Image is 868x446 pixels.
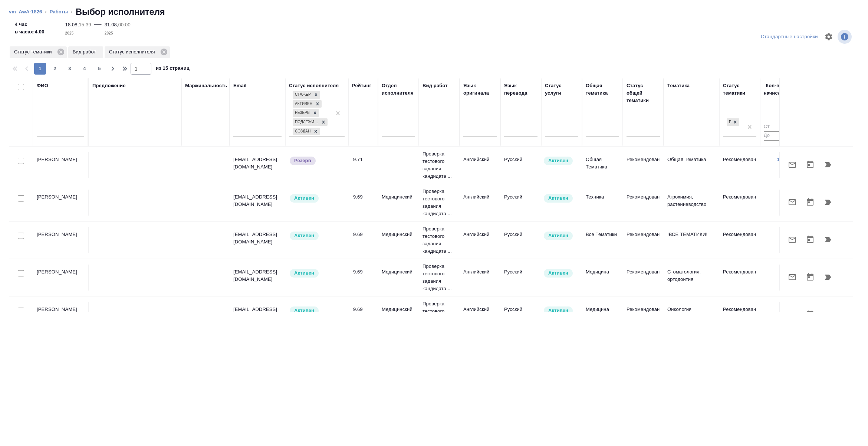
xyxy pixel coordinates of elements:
[233,193,282,208] p: [EMAIL_ADDRESS][DOMAIN_NAME]
[185,82,227,89] div: Маржинальность
[18,233,24,239] input: Выбери исполнителей, чтобы отправить приглашение на работу
[9,9,42,14] a: vm_AwA-1826
[460,302,500,328] td: Английский
[71,8,72,16] li: ‹
[423,300,456,330] p: Проверка тестового задания кандидата ...
[94,18,102,37] div: —
[15,21,45,28] p: 4 час
[719,190,760,216] td: Рекомендован
[548,194,568,202] p: Активен
[79,63,91,75] button: 4
[73,48,99,56] p: Вид работ
[423,225,456,255] p: Проверка тестового задания кандидата ...
[460,265,500,291] td: Английский
[49,65,61,72] span: 2
[623,265,664,291] td: Рекомендован
[294,232,314,239] p: Активен
[783,306,801,324] button: Отправить предложение о работе
[764,82,782,97] div: Кол-во начисл.
[582,152,623,178] td: Общая Тематика
[667,231,716,238] p: !ВСЕ ТЕМАТИКИ!
[233,306,282,321] p: [EMAIL_ADDRESS][DOMAIN_NAME]
[233,231,282,246] p: [EMAIL_ADDRESS][DOMAIN_NAME]
[79,65,91,72] span: 4
[353,306,374,313] div: 9.69
[93,65,105,72] span: 5
[353,268,374,276] div: 9.69
[289,306,345,316] div: Рядовой исполнитель: назначай с учетом рейтинга
[764,122,782,132] input: От
[378,265,419,291] td: Медицинский
[504,82,537,97] div: Язык перевода
[719,152,760,178] td: Рекомендован
[289,82,339,89] div: Статус исполнителя
[760,265,786,291] td: 0
[819,156,837,174] button: Продолжить
[760,302,786,328] td: 0
[378,302,419,328] td: Медицинский
[292,90,321,99] div: Стажер, Активен, Резерв, Подлежит внедрению, Создан
[93,63,105,75] button: 5
[33,265,89,291] td: [PERSON_NAME]
[353,156,374,163] div: 9.71
[548,269,568,277] p: Активен
[460,190,500,216] td: Английский
[292,118,328,127] div: Стажер, Активен, Резерв, Подлежит внедрению, Создан
[726,118,740,127] div: Рекомендован
[548,157,568,164] p: Активен
[623,152,664,178] td: Рекомендован
[759,31,820,43] div: split button
[783,156,801,174] button: Отправить предложение о работе
[294,194,314,202] p: Активен
[382,82,415,97] div: Отдел исполнителя
[293,91,312,99] div: Стажер
[289,231,345,241] div: Рядовой исполнитель: назначай с учетом рейтинга
[727,118,731,126] div: Рекомендован
[37,82,48,89] div: ФИО
[18,158,24,164] input: Выбери исполнителей, чтобы отправить приглашение на работу
[293,109,311,117] div: Резерв
[801,156,819,174] button: Открыть календарь загрузки
[819,306,837,324] button: Продолжить
[667,193,716,208] p: Агрохимия, растениеводство
[777,157,782,162] a: 14
[79,22,91,27] p: 15:39
[623,190,664,216] td: Рекомендован
[292,108,320,118] div: Стажер, Активен, Резерв, Подлежит внедрению, Создан
[293,118,319,126] div: Подлежит внедрению
[582,265,623,291] td: Медицина
[294,269,314,277] p: Активен
[801,306,819,324] button: Открыть календарь загрузки
[500,190,541,216] td: Русский
[233,156,282,171] p: [EMAIL_ADDRESS][DOMAIN_NAME]
[801,268,819,286] button: Открыть календарь загрузки
[233,82,246,89] div: Email
[289,156,345,166] div: На крайний случай: тут высокое качество, но есть другие проблемы
[292,99,322,109] div: Стажер, Активен, Резерв, Подлежит внедрению, Создан
[783,193,801,211] button: Отправить предложение о работе
[50,9,68,14] a: Работы
[33,302,89,328] td: [PERSON_NAME]
[423,150,456,180] p: Проверка тестового задания кандидата ...
[33,190,89,216] td: [PERSON_NAME]
[378,227,419,253] td: Медицинский
[92,82,126,89] div: Предложение
[719,265,760,291] td: Рекомендован
[9,6,859,18] nav: breadcrumb
[623,227,664,253] td: Рекомендован
[801,231,819,249] button: Открыть календарь загрузки
[105,46,170,58] div: Статус исполнителя
[582,227,623,253] td: Все Тематики
[10,46,67,58] div: Статус тематики
[667,156,716,163] p: Общая Тематика
[500,152,541,178] td: Русский
[819,268,837,286] button: Продолжить
[500,227,541,253] td: Русский
[460,227,500,253] td: Английский
[33,227,89,253] td: [PERSON_NAME]
[289,268,345,278] div: Рядовой исполнитель: назначай с учетом рейтинга
[463,82,497,97] div: Язык оригинала
[292,127,320,136] div: Стажер, Активен, Резерв, Подлежит внедрению, Создан
[545,82,578,97] div: Статус услуги
[353,231,374,238] div: 9.69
